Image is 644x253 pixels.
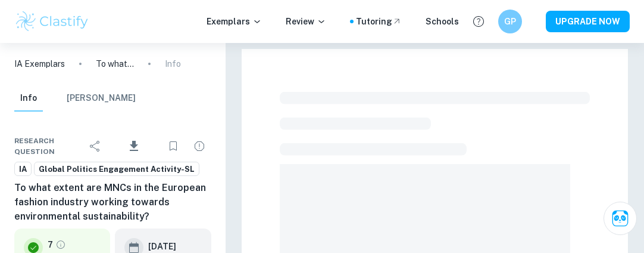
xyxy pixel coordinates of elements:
[15,163,31,175] span: IA
[110,131,159,162] div: Download
[546,11,630,32] button: UPGRADE NOW
[165,57,181,70] p: Info
[148,240,176,253] h6: [DATE]
[34,162,199,177] a: Global Politics Engagement Activity-SL
[48,238,53,251] p: 7
[96,57,134,70] p: To what extent are MNCs in the European fashion industry working towards environmental sustainabi...
[161,134,185,158] div: Bookmark
[286,15,326,28] p: Review
[67,85,136,112] button: [PERSON_NAME]
[35,163,199,175] span: Global Politics Engagement Activity-SL
[604,202,637,235] button: Ask Clai
[14,135,83,157] span: Research question
[504,15,517,28] h6: GP
[83,134,107,158] div: Share
[14,10,90,33] img: Clastify logo
[187,134,211,158] div: Report issue
[426,15,459,28] a: Schools
[498,10,522,33] button: GP
[468,11,489,32] button: Help and Feedback
[14,181,211,224] h6: To what extent are MNCs in the European fashion industry working towards environmental sustainabi...
[14,85,43,112] button: Info
[14,162,32,177] a: IA
[207,15,262,28] p: Exemplars
[14,57,65,70] a: IA Exemplars
[356,15,402,28] a: Tutoring
[55,239,66,250] a: Grade fully verified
